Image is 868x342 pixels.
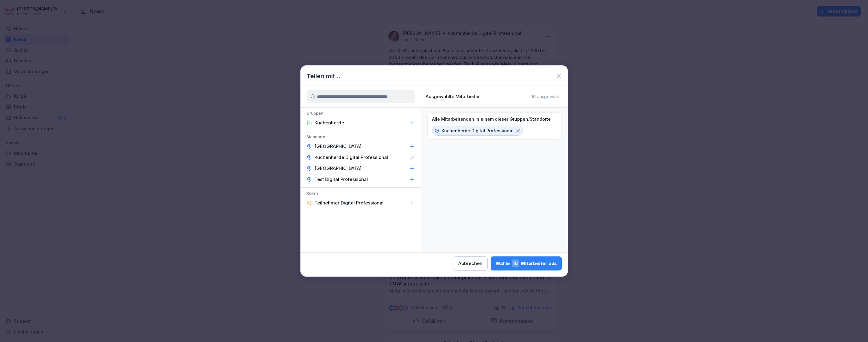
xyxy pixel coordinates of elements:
[314,120,344,126] p: Küchenherde
[426,94,480,99] p: Ausgewählte Mitarbeiter
[441,127,514,134] p: Küchenherde Digital Professional
[491,256,562,270] button: Wähle16Mitarbeiter aus
[512,259,519,267] span: 16
[314,200,383,206] p: Teilnehmer Digital Professional
[314,176,368,182] p: Test Digital Professional
[300,111,421,117] p: Gruppen
[432,116,551,122] p: Alle Mitarbeitenden in einem dieser Gruppen/Standorte
[453,256,488,270] button: Abbrechen
[314,143,361,149] p: [GEOGRAPHIC_DATA]
[458,260,482,267] div: Abbrechen
[300,134,421,141] p: Standorte
[496,259,557,267] div: Wähle Mitarbeiter aus
[314,154,388,160] p: Küchenherde Digital Professional
[300,191,421,197] p: Rollen
[307,72,340,81] h1: Teilen mit...
[314,165,361,171] p: [GEOGRAPHIC_DATA]
[532,94,560,99] p: 16 ausgewählt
